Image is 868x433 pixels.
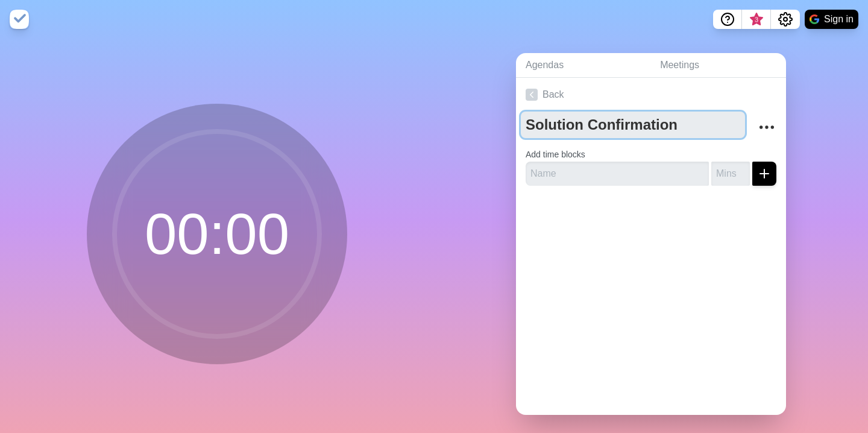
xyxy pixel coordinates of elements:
[742,10,771,29] button: What’s new
[771,10,800,29] button: Settings
[650,53,786,78] a: Meetings
[526,162,709,186] input: Name
[752,15,761,25] span: 3
[516,53,650,78] a: Agendas
[713,10,742,29] button: Help
[526,150,585,159] label: Add time blocks
[805,10,858,29] button: Sign in
[516,78,786,112] a: Back
[711,162,750,186] input: Mins
[10,10,29,29] img: timeblocks logo
[810,14,819,24] img: google logo
[755,115,779,139] button: More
